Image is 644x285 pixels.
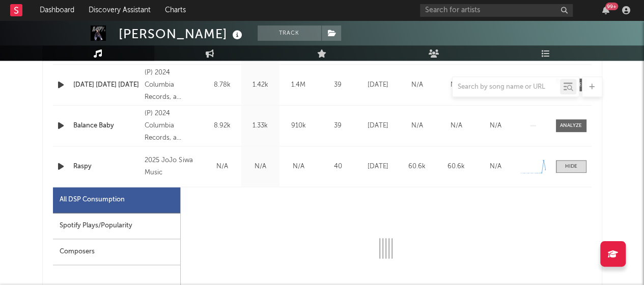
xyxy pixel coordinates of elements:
div: 8.92k [206,121,239,131]
a: Balance Baby [73,121,140,131]
div: 2025 JoJo Siwa Music [145,154,200,179]
div: (P) 2024 Columbia Records, a division of Sony Music Entertainment, under exclusive license from J... [145,67,200,103]
div: [DATE] [361,121,395,131]
div: [DATE] [361,162,395,172]
div: N/A [206,162,239,172]
div: All DSP Consumption [53,187,180,213]
input: Search by song name or URL [453,83,560,91]
input: Search for artists [420,4,573,17]
div: All DSP Consumption [60,194,125,206]
div: 60.6k [400,162,434,172]
a: Raspy [73,162,140,172]
div: N/A [244,162,277,172]
div: 60.6k [439,162,473,172]
div: 1.33k [244,121,277,131]
div: Composers [53,239,180,265]
div: Spotify Plays/Popularity [53,213,180,239]
div: 40 [320,162,356,172]
div: [PERSON_NAME] [119,25,245,42]
div: N/A [479,121,513,131]
div: N/A [479,162,513,172]
div: N/A [439,121,473,131]
div: 39 [320,121,356,131]
button: 99+ [602,6,609,14]
div: 99 + [605,3,618,10]
div: 910k [282,121,315,131]
div: N/A [282,162,315,172]
div: (P) 2024 Columbia Records, a division of Sony Music Entertainment, under exclusive license from J... [145,108,200,144]
button: Track [258,25,321,41]
div: N/A [400,121,434,131]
